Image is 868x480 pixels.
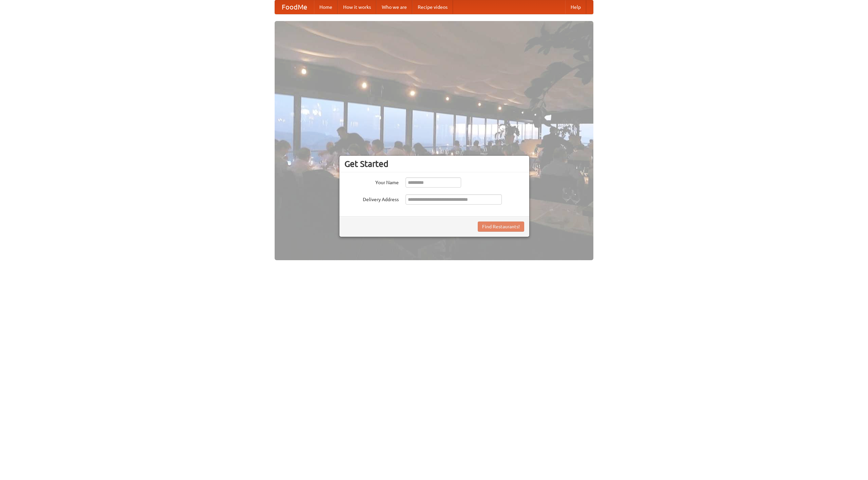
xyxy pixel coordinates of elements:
label: Delivery Address [344,194,399,203]
h3: Get Started [344,159,524,169]
a: How it works [338,0,376,14]
a: Help [565,0,586,14]
a: Home [314,0,338,14]
a: FoodMe [275,0,314,14]
a: Recipe videos [412,0,453,14]
label: Your Name [344,177,399,186]
button: Find Restaurants! [478,222,524,232]
a: Who we are [376,0,412,14]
